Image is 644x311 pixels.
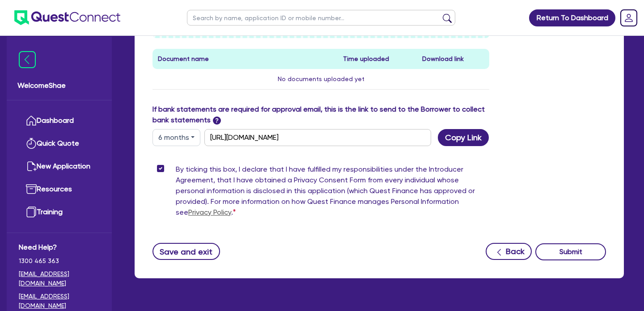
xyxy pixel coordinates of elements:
th: Time uploaded [338,49,416,69]
img: icon-menu-close [19,51,36,68]
img: new-application [26,161,37,172]
img: resources [26,184,37,194]
img: training [26,207,37,217]
td: No documents uploaded yet [153,69,489,90]
label: By ticking this box, I declare that I have fulfilled my responsibilities under the Introducer Agr... [176,164,489,221]
button: Submit [535,243,606,260]
button: Save and exit [153,243,220,260]
img: quick-quote [26,138,37,149]
a: [EMAIL_ADDRESS][DOMAIN_NAME] [19,292,100,311]
button: Back [486,243,532,260]
a: Return To Dashboard [529,9,615,26]
span: 1300 465 363 [19,256,100,266]
a: Training [19,201,100,224]
a: Resources [19,178,100,201]
span: ? [213,117,221,125]
a: New Application [19,155,100,178]
img: quest-connect-logo-blue [14,10,120,25]
a: [EMAIL_ADDRESS][DOMAIN_NAME] [19,269,100,288]
a: Dashboard [19,109,100,132]
button: Copy Link [438,129,489,146]
a: Dropdown toggle [617,6,640,30]
th: Download link [417,49,490,69]
a: Quick Quote [19,132,100,155]
th: Document name [153,49,338,69]
input: Search by name, application ID or mobile number... [187,10,455,26]
a: Privacy Policy [188,208,231,216]
span: Welcome Shae [17,80,101,91]
button: Dropdown toggle [153,129,200,146]
label: If bank statements are required for approval email, this is the link to send to the Borrower to c... [153,104,489,125]
span: Need Help? [19,242,100,253]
